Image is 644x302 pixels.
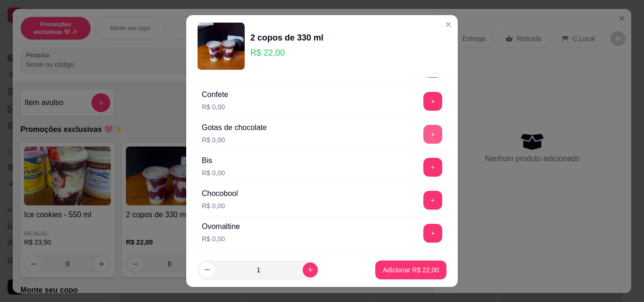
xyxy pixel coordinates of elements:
button: increase-product-quantity [303,262,318,278]
p: Adicionar R$ 22,00 [383,265,439,275]
button: add [423,158,442,177]
div: Confete [202,89,228,100]
button: add [423,92,442,111]
button: Close [441,17,456,32]
div: Ovomaltine [202,221,240,232]
p: R$ 0,00 [202,234,240,244]
p: R$ 22,00 [250,46,323,59]
div: Gotas de chocolate [202,122,267,133]
p: R$ 0,00 [202,102,228,112]
div: Bis [202,155,225,166]
p: R$ 0,00 [202,201,238,211]
p: R$ 0,00 [202,135,267,145]
button: decrease-product-quantity [199,262,215,278]
div: Chocobool [202,188,238,199]
button: add [423,125,442,144]
p: R$ 0,00 [202,168,225,178]
div: 2 copos de 330 ml [250,31,323,44]
button: add [423,224,442,243]
img: product-image [198,23,245,70]
button: Adicionar R$ 22,00 [375,261,446,279]
button: add [423,191,442,210]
